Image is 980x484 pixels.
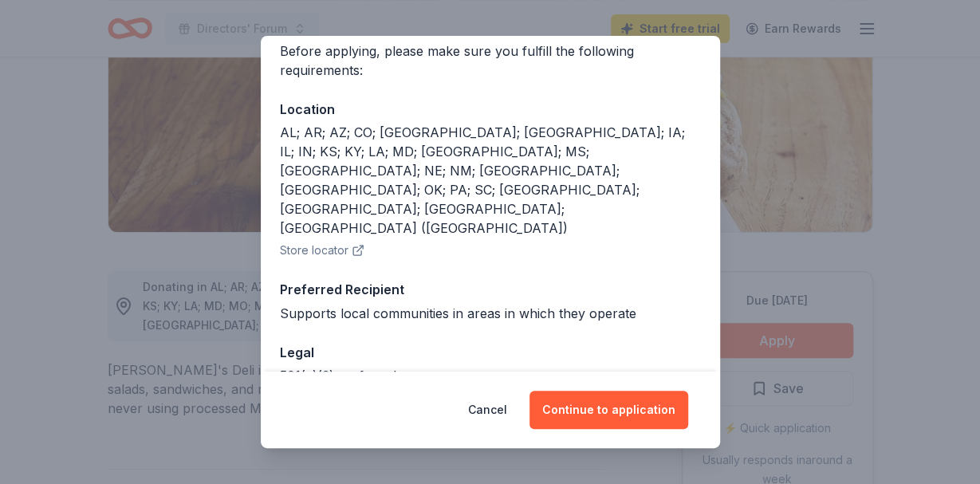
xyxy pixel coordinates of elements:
button: Continue to application [529,391,688,429]
button: Cancel [468,391,507,429]
div: Supports local communities in areas in which they operate [280,304,701,323]
div: Legal [280,342,701,363]
div: Before applying, please make sure you fulfill the following requirements: [280,41,701,80]
button: Store locator [280,241,364,260]
div: AL; AR; AZ; CO; [GEOGRAPHIC_DATA]; [GEOGRAPHIC_DATA]; IA; IL; IN; KS; KY; LA; MD; [GEOGRAPHIC_DAT... [280,123,701,238]
div: Location [280,99,701,120]
div: Preferred Recipient [280,279,701,300]
div: 501(c)(3) preferred [280,366,701,385]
